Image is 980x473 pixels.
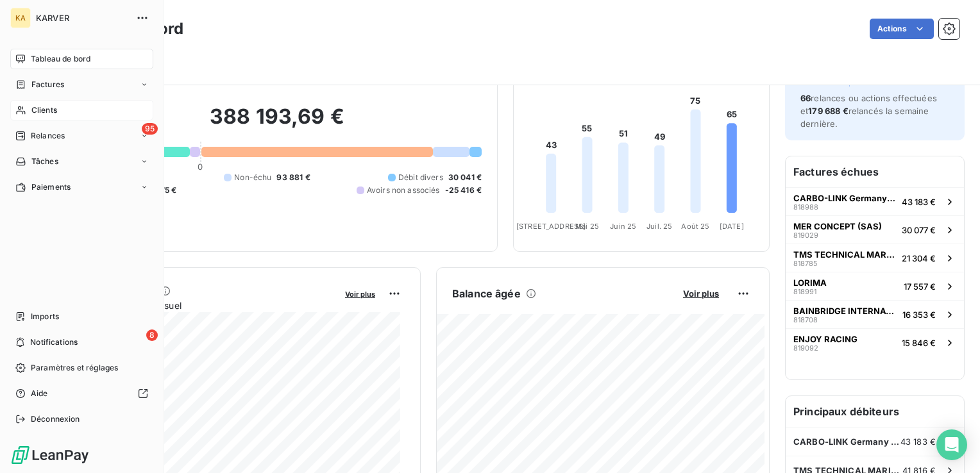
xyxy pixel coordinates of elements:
span: 819029 [793,231,818,239]
tspan: [STREET_ADDRESS] [516,222,586,231]
span: 818988 [793,203,818,211]
button: CARBO-LINK Germany GmbH81898843 183 € [786,187,964,215]
button: Voir plus [679,288,723,299]
span: Aide [31,388,48,399]
span: Déconnexion [31,413,80,425]
span: 819092 [793,344,818,352]
span: Non-échu [234,172,271,183]
img: Logo LeanPay [10,445,90,465]
span: Chiffre d'affaires mensuel [72,299,336,312]
span: MER CONCEPT (SAS) [793,221,882,231]
h6: Balance âgée [452,286,521,301]
span: 93 881 € [276,172,310,183]
span: 30 077 € [902,225,936,235]
span: Factures [31,79,64,90]
span: ENJOY RACING [793,334,857,344]
button: BAINBRIDGE INTERNATIONAL81870816 353 € [786,300,964,328]
span: LORIMA [793,278,827,288]
button: LORIMA81899117 557 € [786,272,964,300]
span: Imports [31,311,59,322]
span: 15 846 € [902,338,936,348]
h6: Principaux débiteurs [786,396,964,427]
span: 95 [142,123,158,135]
span: 8 [146,329,158,341]
span: Paramètres et réglages [31,362,118,374]
span: 66 [800,93,811,103]
span: CARBO-LINK Germany GmbH [793,193,897,203]
tspan: Juin 25 [610,222,636,231]
button: Voir plus [341,288,379,299]
span: Tableau de bord [31,53,90,65]
span: -25 416 € [445,185,482,196]
a: Aide [10,383,153,404]
span: 818991 [793,288,816,295]
span: CARBO-LINK Germany GmbH [793,436,900,447]
div: Open Intercom Messenger [936,429,967,460]
span: KARVER [36,13,128,23]
span: Débit divers [398,172,443,183]
h2: 388 193,69 € [72,104,482,142]
button: MER CONCEPT (SAS)81902930 077 € [786,215,964,244]
span: 0 [198,162,203,172]
span: Avoirs non associés [367,185,440,196]
span: Notifications [30,336,78,348]
span: Clients [31,104,57,116]
span: 43 183 € [900,436,936,447]
span: BAINBRIDGE INTERNATIONAL [793,306,897,316]
span: Voir plus [345,290,375,299]
div: KA [10,8,31,28]
tspan: Juil. 25 [646,222,672,231]
tspan: [DATE] [720,222,744,231]
button: Actions [870,19,934,39]
tspan: Mai 25 [575,222,599,231]
button: TMS TECHNICAL MARINE SUPPLIES81878521 304 € [786,244,964,272]
span: 179 688 € [808,106,848,116]
span: Voir plus [683,288,719,299]
span: Relances [31,130,65,142]
span: relances ou actions effectuées et relancés la semaine dernière. [800,93,937,129]
span: 30 041 € [448,172,482,183]
span: 818785 [793,260,818,267]
span: 818708 [793,316,818,324]
span: TMS TECHNICAL MARINE SUPPLIES [793,249,897,260]
h6: Factures échues [786,156,964,187]
span: Paiements [31,181,71,193]
span: Tâches [31,156,58,167]
tspan: Août 25 [681,222,709,231]
span: 43 183 € [902,197,936,207]
span: 17 557 € [904,281,936,292]
span: 16 353 € [902,310,936,320]
span: 21 304 € [902,253,936,263]
button: ENJOY RACING81909215 846 € [786,328,964,356]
